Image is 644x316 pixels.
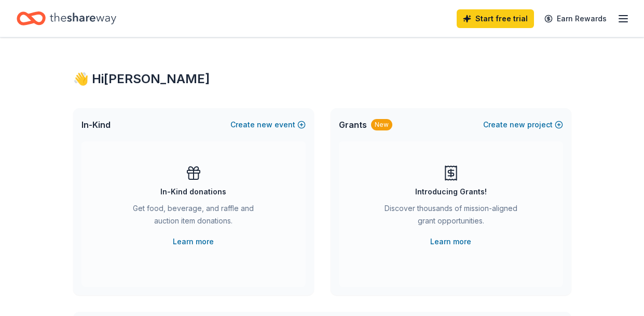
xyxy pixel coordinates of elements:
div: Get food, beverage, and raffle and auction item donations. [123,202,264,231]
div: Discover thousands of mission-aligned grant opportunities. [380,202,522,231]
div: New [371,119,392,130]
button: Createnewevent [230,118,306,131]
a: Learn more [173,235,214,248]
a: Earn Rewards [538,9,613,28]
a: Home [17,6,116,31]
div: Introducing Grants! [415,186,487,198]
span: new [257,118,272,131]
span: new [510,118,525,131]
div: In-Kind donations [160,186,226,198]
a: Learn more [430,235,471,248]
span: In-Kind [81,118,111,131]
span: Grants [339,118,367,131]
div: 👋 Hi [PERSON_NAME] [73,71,571,87]
button: Createnewproject [483,118,563,131]
a: Start free trial [457,9,534,28]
